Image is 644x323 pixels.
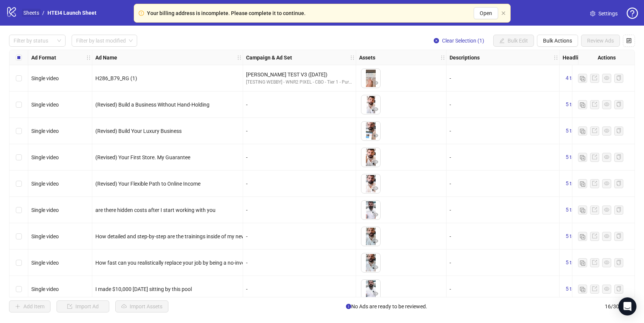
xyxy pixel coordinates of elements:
span: export [592,233,597,239]
img: Asset 1 [361,148,380,167]
span: Single video [31,207,59,213]
span: (Revised) Your First Store. My Guarantee [95,154,190,160]
span: holder [445,55,451,60]
span: question-circle [627,8,638,19]
span: - [450,260,451,266]
span: eye [373,238,378,244]
span: 5 texts [566,207,581,213]
div: Resize Assets column [444,50,446,65]
span: H286_B79_RG (1) [95,75,137,81]
button: Preview [371,105,380,114]
div: Select row 6 [9,197,28,223]
button: 5 texts [563,100,584,109]
button: Duplicate [578,258,587,267]
span: eye [604,260,609,265]
strong: Ad Name [95,53,117,62]
span: export [592,102,597,107]
button: Clear Selection (1) [428,35,490,47]
span: eye [604,154,609,160]
div: - [246,127,353,135]
div: - [246,153,353,161]
div: [PERSON_NAME] TEST V3 ([DATE]) [246,70,353,79]
button: 5 texts [563,232,584,241]
button: Preview [371,237,380,246]
span: (Revised) Your Flexible Path to Online Income [95,181,200,187]
button: Preview [371,263,380,272]
span: info-circle [346,304,351,309]
span: exclamation-circle [139,11,144,16]
span: eye [373,107,378,112]
span: eye [373,133,378,138]
span: export [592,181,597,186]
span: 16 / 300 items [605,302,635,311]
span: holder [440,55,445,60]
button: 5 texts [563,206,584,215]
div: Resize Descriptions column [557,50,559,65]
div: Select row 3 [9,118,28,144]
button: 5 texts [563,179,584,188]
div: Select row 5 [9,171,28,197]
span: - [450,181,451,187]
img: Asset 1 [361,174,380,193]
a: Sheets [22,9,41,17]
div: - [246,101,353,109]
button: Preview [371,79,380,88]
span: Single video [31,75,59,81]
button: Configure table settings [623,35,635,47]
img: Asset 1 [361,253,380,272]
span: control [626,38,632,43]
button: 5 texts [563,258,584,267]
div: Select row 7 [9,223,28,250]
span: Bulk Actions [543,38,572,44]
span: Clear Selection (1) [442,38,484,44]
span: 5 texts [566,154,581,160]
img: Asset 1 [361,95,380,114]
span: - [450,75,451,81]
div: Resize Ad Name column [241,50,243,65]
button: Bulk Actions [537,35,578,47]
span: 5 texts [566,259,581,265]
strong: Ad Format [31,53,56,62]
span: Open [480,10,492,16]
button: Preview [371,289,380,299]
span: 5 texts [566,233,581,239]
img: Asset 1 [361,280,380,299]
div: Resize Campaign & Ad Set column [354,50,356,65]
span: eye [373,186,378,191]
img: Asset 1 [361,227,380,246]
span: 5 texts [566,286,581,292]
li: / [42,9,44,17]
button: Preview [371,158,380,167]
span: close-circle [434,38,439,43]
span: 4 texts [566,75,581,81]
a: HTEI4 Launch Sheet [46,9,98,17]
strong: Assets [359,53,375,62]
span: eye [373,212,378,217]
div: Select row 1 [9,65,28,91]
span: eye [373,80,378,85]
span: 5 texts [566,180,581,186]
span: - [450,154,451,160]
strong: Campaign & Ad Set [246,53,292,62]
span: - [450,207,451,213]
span: Single video [31,128,59,134]
span: How fast can you realistically replace your job by being a no-inventory dealer (1) [95,260,280,266]
span: export [592,75,597,81]
span: No Ads are ready to be reviewed. [346,302,427,311]
span: (Revised) Build Your Luxury Business [95,128,182,134]
span: Single video [31,181,59,187]
button: Open [474,7,498,19]
button: 5 texts [563,153,584,162]
span: Single video [31,233,59,239]
span: close [501,11,506,15]
button: Duplicate [578,153,587,162]
span: holder [355,55,360,60]
div: Select row 2 [9,91,28,118]
span: holder [558,55,564,60]
button: Duplicate [578,232,587,241]
span: eye [604,128,609,133]
button: Review Ads [581,35,620,47]
div: Select all rows [9,50,28,65]
strong: Descriptions [450,53,480,62]
span: export [592,286,597,291]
